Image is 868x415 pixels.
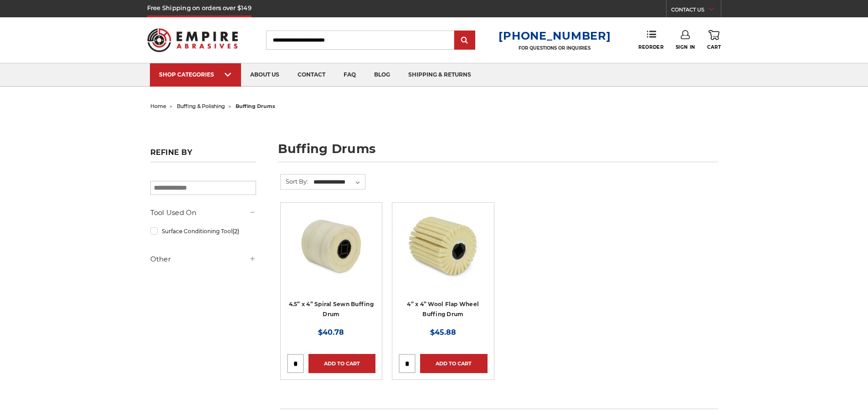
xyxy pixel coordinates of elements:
[456,31,474,50] input: Submit
[287,209,375,297] a: 4.5 Inch Muslin Spiral Sewn Buffing Drum
[150,223,256,239] a: Surface Conditioning Tool(2)
[278,143,718,162] h1: buffing drums
[318,328,344,337] span: $40.78
[707,44,721,50] span: Cart
[638,44,663,50] span: Reorder
[676,44,695,50] span: Sign In
[430,328,456,337] span: $45.88
[295,209,368,282] img: 4.5 Inch Muslin Spiral Sewn Buffing Drum
[406,209,479,282] img: 4 inch buffing and polishing drum
[707,30,721,50] a: Cart
[281,174,308,188] label: Sort By:
[498,45,611,51] p: FOR QUESTIONS OR INQUIRIES
[671,5,721,17] a: CONTACT US
[150,207,256,218] h5: Tool Used On
[159,71,232,78] div: SHOP CATEGORIES
[399,209,487,297] a: 4 inch buffing and polishing drum
[147,22,238,58] img: Empire Abrasives
[150,254,256,265] h5: Other
[420,354,487,373] a: Add to Cart
[236,103,275,109] span: buffing drums
[498,29,611,42] a: [PHONE_NUMBER]
[334,63,365,87] a: faq
[289,301,374,318] a: 4.5” x 4” Spiral Sewn Buffing Drum
[308,354,375,373] a: Add to Cart
[150,103,166,109] a: home
[407,301,479,318] a: 4” x 4” Wool Flap Wheel Buffing Drum
[150,148,256,162] h5: Refine by
[638,30,663,50] a: Reorder
[312,175,365,189] select: Sort By:
[365,63,399,87] a: blog
[288,63,334,87] a: contact
[232,228,239,235] span: (2)
[399,63,480,87] a: shipping & returns
[241,63,288,87] a: about us
[177,103,225,109] a: buffing & polishing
